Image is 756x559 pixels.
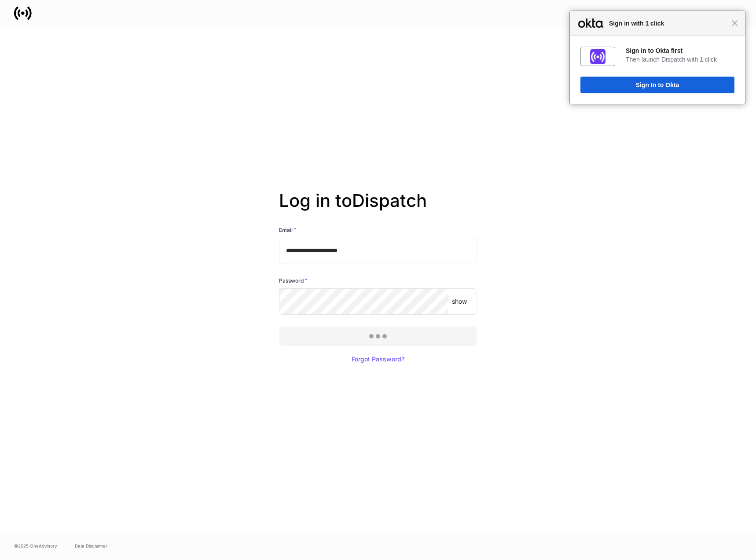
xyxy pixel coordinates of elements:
[626,47,734,55] div: Sign in to Okta first
[626,55,734,63] div: Then launch Dispatch with 1 click
[580,77,734,93] button: Sign In to Okta
[731,20,738,26] span: Close
[590,49,606,64] img: fs01jxrofoggULhDH358
[605,18,731,29] span: Sign in with 1 click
